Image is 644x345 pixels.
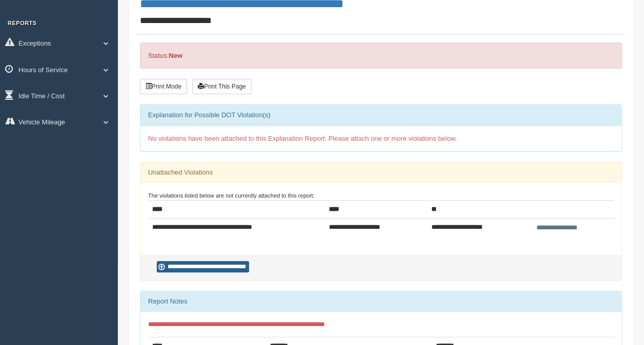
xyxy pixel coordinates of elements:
div: Unattached Violations [140,162,621,183]
strong: New [169,52,182,59]
button: Print Mode [140,79,187,94]
small: The violations listed below are not currently attached to this report: [148,192,315,199]
div: Status: [140,42,622,69]
div: Explanation for Possible DOT Violation(s) [140,105,621,125]
div: Report Notes [140,291,621,312]
span: No violations have been attached to this Explanation Report. Please attach one or more violations... [148,135,457,142]
button: Print This Page [192,79,252,94]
